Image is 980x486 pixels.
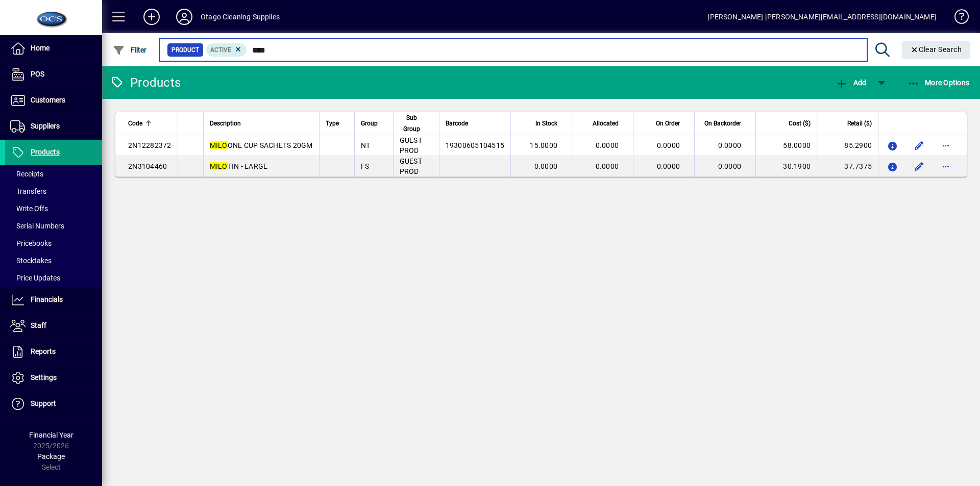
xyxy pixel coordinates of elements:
span: GUEST PROD [400,136,422,155]
div: In Stock [517,118,567,129]
button: Edit [911,137,927,154]
a: Transfers [5,183,102,200]
span: 15.0000 [530,141,557,149]
button: More options [938,158,954,174]
span: Write Offs [10,204,48,213]
div: Allocated [578,118,628,129]
span: Description [210,118,241,129]
a: Serial Numbers [5,217,102,235]
span: Code [128,118,142,129]
span: Products [31,148,60,156]
button: Profile [168,8,201,26]
span: 0.0000 [657,162,680,170]
span: Price Updates [10,274,60,282]
span: Cost ($) [789,118,811,129]
button: Filter [110,41,150,59]
button: More options [938,137,954,154]
span: GUEST PROD [400,157,422,175]
span: Suppliers [31,122,60,130]
span: Stocktakes [10,257,52,265]
span: 2N12282372 [128,141,171,149]
span: Financials [31,295,63,303]
span: Add [836,79,866,87]
div: Otago Cleaning Supplies [201,9,280,25]
span: Product [171,45,199,55]
span: Group [361,118,378,129]
div: Description [210,118,313,129]
span: Staff [31,321,46,329]
span: FS [361,162,370,170]
span: Package [37,452,65,461]
div: Code [128,118,171,129]
div: Type [326,118,348,129]
span: Sub Group [400,112,424,135]
a: Customers [5,88,102,113]
span: NT [361,141,371,149]
em: MILO [210,141,228,149]
a: Knowledge Base [947,2,967,35]
span: Barcode [446,118,468,129]
div: Group [361,118,387,129]
span: Customers [31,96,65,104]
em: MILO [210,162,228,170]
a: POS [5,62,102,87]
span: 0.0000 [534,162,558,170]
a: Price Updates [5,269,102,287]
a: Settings [5,365,102,391]
span: Support [31,399,56,407]
td: 37.7375 [817,156,878,176]
button: Clear [902,41,970,59]
span: Transfers [10,187,46,195]
a: Receipts [5,165,102,183]
a: Suppliers [5,114,102,139]
span: On Order [656,118,680,129]
div: On Backorder [701,118,750,129]
span: Filter [113,46,147,54]
td: 30.1900 [755,156,817,176]
span: Reports [31,347,56,355]
span: Serial Numbers [10,222,64,230]
div: Sub Group [400,112,433,135]
span: 19300605104515 [446,141,505,149]
a: Home [5,36,102,61]
span: 2N3104460 [128,162,167,170]
div: On Order [640,118,689,129]
span: Clear Search [910,45,962,54]
button: Edit [911,158,927,174]
div: Barcode [446,118,505,129]
span: 0.0000 [596,141,619,149]
span: Financial Year [29,431,73,439]
span: 0.0000 [718,162,742,170]
td: 85.2900 [817,135,878,156]
button: More Options [905,73,972,92]
a: Pricebooks [5,235,102,252]
span: 0.0000 [718,141,742,149]
mat-chip: Activation Status: Active [206,43,247,57]
span: TIN - LARGE [210,162,268,170]
td: 58.0000 [755,135,817,156]
span: ONE CUP SACHETS 20GM [210,141,313,149]
span: Retail ($) [847,118,872,129]
a: Stocktakes [5,252,102,269]
span: Type [326,118,339,129]
div: [PERSON_NAME] [PERSON_NAME][EMAIL_ADDRESS][DOMAIN_NAME] [707,9,937,25]
span: Receipts [10,170,43,178]
span: Active [210,46,231,54]
span: Allocated [593,118,619,129]
div: Products [110,74,181,91]
a: Reports [5,339,102,365]
span: Settings [31,373,57,381]
span: Home [31,44,50,52]
span: POS [31,70,44,78]
span: On Backorder [704,118,741,129]
a: Financials [5,287,102,313]
span: 0.0000 [657,141,680,149]
a: Support [5,391,102,417]
span: In Stock [535,118,557,129]
a: Staff [5,313,102,339]
button: Add [833,73,869,92]
button: Add [135,8,168,26]
span: 0.0000 [596,162,619,170]
span: Pricebooks [10,239,52,247]
a: Write Offs [5,200,102,217]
